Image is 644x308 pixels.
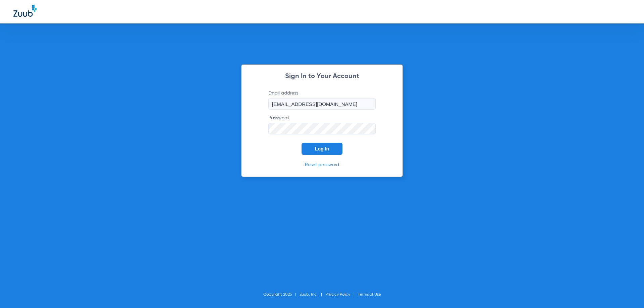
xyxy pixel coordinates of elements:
[258,73,386,80] h2: Sign In to Your Account
[305,163,339,167] a: Reset password
[358,293,381,297] a: Terms of Use
[300,291,325,298] li: Zuub, Inc.
[263,291,300,298] li: Copyright 2025
[268,123,376,134] input: Password
[325,293,350,297] a: Privacy Policy
[315,146,329,151] span: Log In
[268,98,376,110] input: Email address
[610,276,644,308] iframe: Chat Widget
[13,5,37,17] img: Zuub Logo
[268,115,376,134] label: Password
[302,143,342,155] button: Log In
[268,90,376,110] label: Email address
